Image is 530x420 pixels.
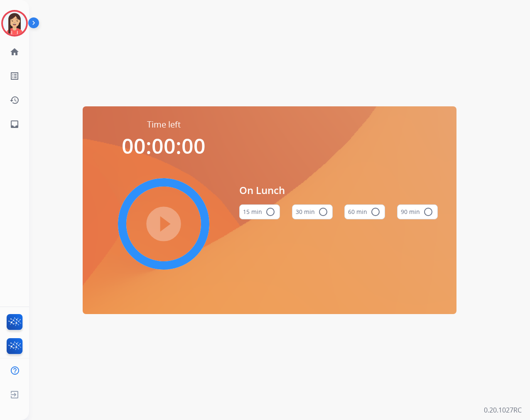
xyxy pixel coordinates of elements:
[265,207,275,217] mat-icon: radio_button_unchecked
[10,95,20,105] mat-icon: history
[10,71,20,81] mat-icon: list_alt
[239,183,438,198] span: On Lunch
[344,204,385,219] button: 60 min
[122,132,206,160] span: 00:00:00
[292,204,333,219] button: 30 min
[397,204,438,219] button: 90 min
[147,119,181,130] span: Time left
[484,405,522,415] p: 0.20.1027RC
[371,207,380,217] mat-icon: radio_button_unchecked
[239,204,280,219] button: 15 min
[318,207,328,217] mat-icon: radio_button_unchecked
[10,119,20,129] mat-icon: inbox
[3,12,26,35] img: avatar
[423,207,433,217] mat-icon: radio_button_unchecked
[10,47,20,57] mat-icon: home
